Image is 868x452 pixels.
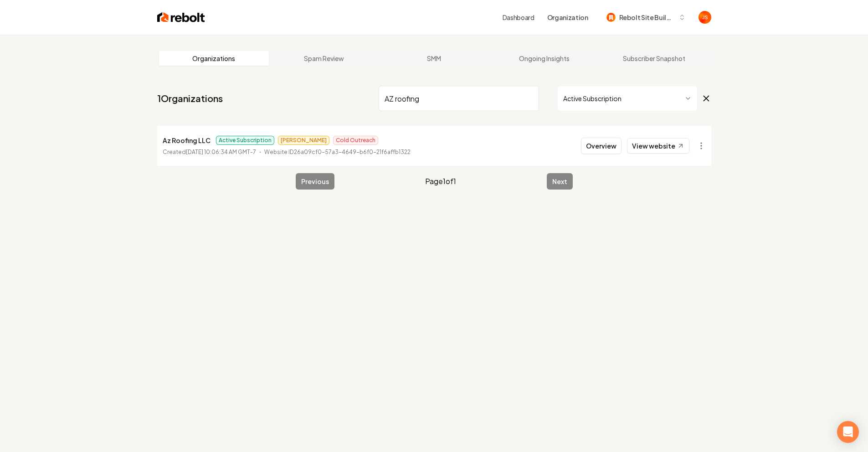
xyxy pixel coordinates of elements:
[269,51,379,66] a: Spam Review
[379,51,489,66] a: SMM
[157,92,223,105] a: 1Organizations
[425,176,456,187] span: Page 1 of 1
[699,11,711,24] img: James Shamoun
[599,51,709,66] a: Subscriber Snapshot
[216,136,274,145] span: Active Subscription
[699,11,711,24] button: Open user button
[542,9,594,26] button: Organization
[333,136,378,145] span: Cold Outreach
[627,138,689,154] a: View website
[163,135,211,146] p: Az Roofing LLC
[581,138,621,154] button: Overview
[278,136,329,145] span: [PERSON_NAME]
[264,148,411,157] p: Website ID 26a09cf0-57a3-4649-b6f0-21f6affb1322
[619,13,675,22] span: Rebolt Site Builder
[157,11,205,24] img: Rebolt Logo
[837,421,859,443] div: Open Intercom Messenger
[379,86,539,111] input: Search by name or ID
[186,149,256,155] time: [DATE] 10:06:34 AM GMT-7
[503,13,534,22] a: Dashboard
[606,13,616,22] img: Rebolt Site Builder
[159,51,269,66] a: Organizations
[489,51,599,66] a: Ongoing Insights
[163,148,256,157] p: Created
